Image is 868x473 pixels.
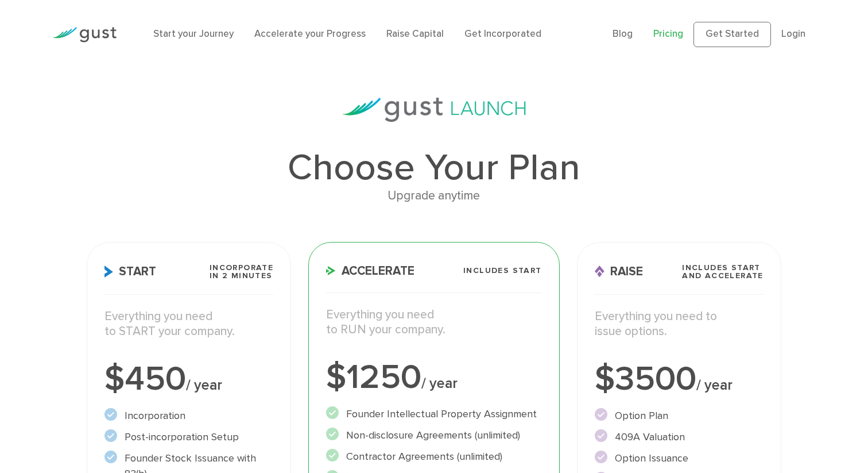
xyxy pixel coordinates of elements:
[326,360,541,395] div: $1250
[595,408,764,424] li: Option Plan
[326,265,414,277] span: Accelerate
[682,264,764,280] span: Includes START and ACCELERATE
[595,429,764,445] li: 409A Valuation
[386,28,444,40] a: Raise Capital
[595,266,643,278] span: Raise
[595,451,764,466] li: Option Issuance
[463,267,542,275] span: Includes START
[595,266,604,278] img: Raise Icon
[326,266,336,275] img: Accelerate Icon
[464,28,541,40] a: Get Incorporated
[613,28,633,40] a: Blog
[326,406,541,422] li: Founder Intellectual Property Assignment
[421,375,458,392] span: / year
[153,28,234,40] a: Start your Journey
[595,362,764,397] div: $3500
[104,408,273,424] li: Incorporation
[52,27,117,43] img: Gust Logo
[653,28,683,40] a: Pricing
[104,309,273,340] p: Everything you need to START your company.
[326,428,541,443] li: Non-disclosure Agreements (unlimited)
[87,186,781,206] div: Upgrade anytime
[696,376,733,394] span: / year
[104,266,113,278] img: Start Icon X2
[104,266,156,278] span: Start
[326,307,541,338] p: Everything you need to RUN your company.
[104,429,273,445] li: Post-incorporation Setup
[104,362,273,397] div: $450
[210,264,273,280] span: Incorporate in 2 Minutes
[595,309,764,340] p: Everything you need to issue options.
[326,449,541,464] li: Contractor Agreements (unlimited)
[254,28,366,40] a: Accelerate your Progress
[693,22,771,47] a: Get Started
[342,98,526,122] img: gust-launch-logos.svg
[186,376,222,394] span: / year
[87,149,781,186] h1: Choose Your Plan
[781,28,805,40] a: Login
